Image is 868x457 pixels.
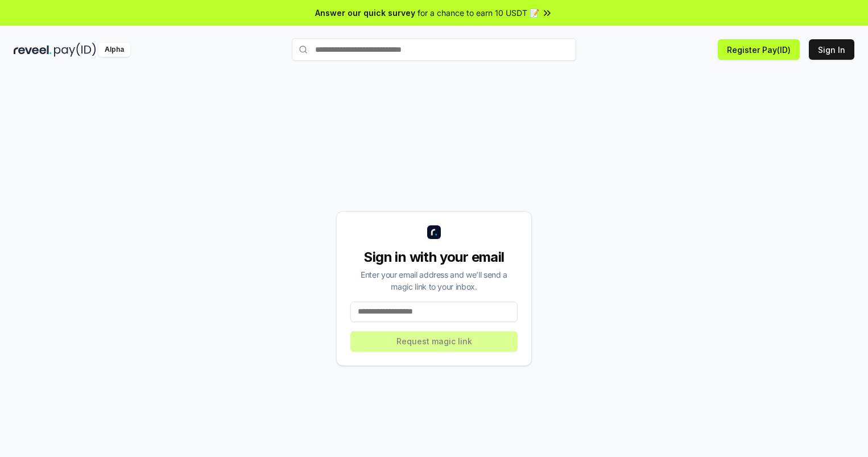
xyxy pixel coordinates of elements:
img: reveel_dark [14,43,52,57]
div: Alpha [98,43,130,57]
img: logo_small [427,225,441,239]
button: Sign In [809,39,854,60]
div: Sign in with your email [350,248,518,266]
div: Enter your email address and we’ll send a magic link to your inbox. [350,269,518,293]
span: for a chance to earn 10 USDT 📝 [418,7,539,19]
span: Answer our quick survey [315,7,415,19]
button: Register Pay(ID) [718,39,800,60]
img: pay_id [54,43,96,57]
